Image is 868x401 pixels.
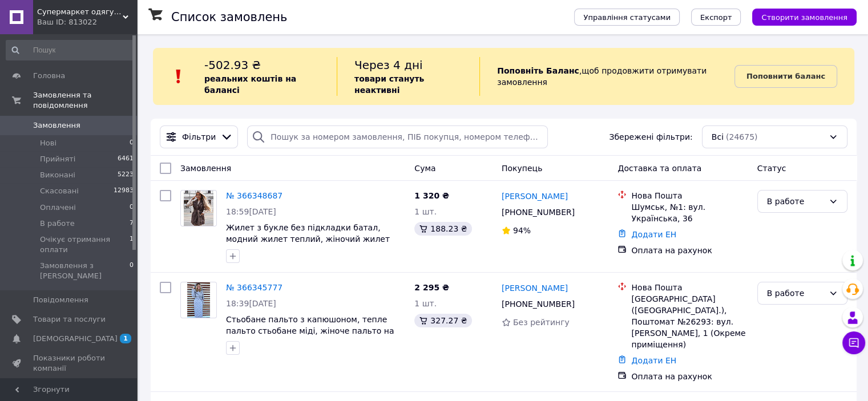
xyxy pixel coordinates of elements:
[414,283,449,292] span: 2 295 ₴
[33,334,118,344] span: [DEMOGRAPHIC_DATA]
[354,74,424,95] b: товари стануть неактивні
[414,314,471,327] div: 327.27 ₴
[691,9,741,26] button: Експорт
[767,287,824,299] div: В работе
[180,164,231,173] span: Замовлення
[226,223,390,255] a: Жилет з букле без підкладки батал, модний жилет теплий, жіночий жилет демісезонний батальний беж,...
[414,299,437,308] span: 1 шт.
[170,68,187,85] img: :exclamation:
[502,208,575,217] span: [PHONE_NUMBER]
[171,10,287,24] h1: Список замовлень
[513,226,531,235] span: 94%
[752,9,857,26] button: Створити замовлення
[130,218,134,229] span: 7
[631,190,748,201] div: Нова Пошта
[513,318,570,327] span: Без рейтингу
[40,202,76,213] span: Оплачені
[502,191,568,202] a: [PERSON_NAME]
[631,201,748,224] div: Шумськ, №1: вул. Українська, 36
[37,17,137,27] div: Ваш ID: 813022
[767,195,824,208] div: В работе
[631,230,676,239] a: Додати ЕН
[226,207,276,216] span: 18:59[DATE]
[130,234,134,255] span: 1
[40,186,79,196] span: Скасовані
[40,170,75,180] span: Виконані
[726,132,757,141] span: (24675)
[414,191,449,200] span: 1 320 ₴
[631,356,676,365] a: Додати ЕН
[226,283,282,292] a: № 366345777
[120,334,131,343] span: 1
[502,164,542,173] span: Покупець
[130,202,134,213] span: 0
[6,40,135,60] input: Пошук
[40,218,75,229] span: В работе
[226,315,394,347] a: Стьобане пальто з капюшоном, тепле пальто стьобане міді, жіноче пальто на запах, пальто жіноче ов...
[226,299,276,308] span: 18:39[DATE]
[33,71,65,81] span: Головна
[583,13,671,22] span: Управління статусами
[40,234,130,255] span: Очікує отримання оплати
[631,245,748,256] div: Оплата на рахунок
[631,293,748,350] div: [GEOGRAPHIC_DATA] ([GEOGRAPHIC_DATA].), Поштомат №26293: вул. [PERSON_NAME], 1 (Окреме приміщення)
[226,191,282,200] a: № 366348687
[414,222,471,236] div: 188.23 ₴
[180,282,217,318] a: Фото товару
[741,12,857,21] a: Створити замовлення
[204,74,296,95] b: реальних коштів на балансі
[187,282,209,318] img: Фото товару
[33,353,106,374] span: Показники роботи компанії
[502,282,568,294] a: [PERSON_NAME]
[130,261,134,281] span: 0
[414,164,435,173] span: Cума
[757,164,786,173] span: Статус
[734,65,837,88] a: Поповнити баланс
[609,131,692,143] span: Збережені фільтри:
[617,164,701,173] span: Доставка та оплата
[40,154,75,164] span: Прийняті
[204,58,261,72] span: -502.93 ₴
[33,314,106,325] span: Товари та послуги
[712,131,724,143] span: Всі
[631,282,748,293] div: Нова Пошта
[33,90,137,111] span: Замовлення та повідомлення
[180,190,217,226] a: Фото товару
[761,13,847,22] span: Створити замовлення
[574,9,680,26] button: Управління статусами
[497,66,579,75] b: Поповніть Баланс
[746,72,825,80] b: Поповнити баланс
[184,191,213,226] img: Фото товару
[33,295,88,305] span: Повідомлення
[118,170,134,180] span: 5223
[502,299,575,309] span: [PHONE_NUMBER]
[33,120,80,131] span: Замовлення
[247,125,548,148] input: Пошук за номером замовлення, ПІБ покупця, номером телефону, Email, номером накладної
[130,138,134,148] span: 0
[118,154,134,164] span: 6461
[114,186,134,196] span: 12983
[631,371,748,382] div: Оплата на рахунок
[479,57,734,96] div: , щоб продовжити отримувати замовлення
[700,13,732,22] span: Експорт
[182,131,216,143] span: Фільтри
[40,138,56,148] span: Нові
[354,58,423,72] span: Через 4 дні
[414,207,437,216] span: 1 шт.
[842,331,865,354] button: Чат з покупцем
[40,261,130,281] span: Замовлення з [PERSON_NAME]
[37,7,123,17] span: Супермаркет одягу та взуття Modamart.prom.ua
